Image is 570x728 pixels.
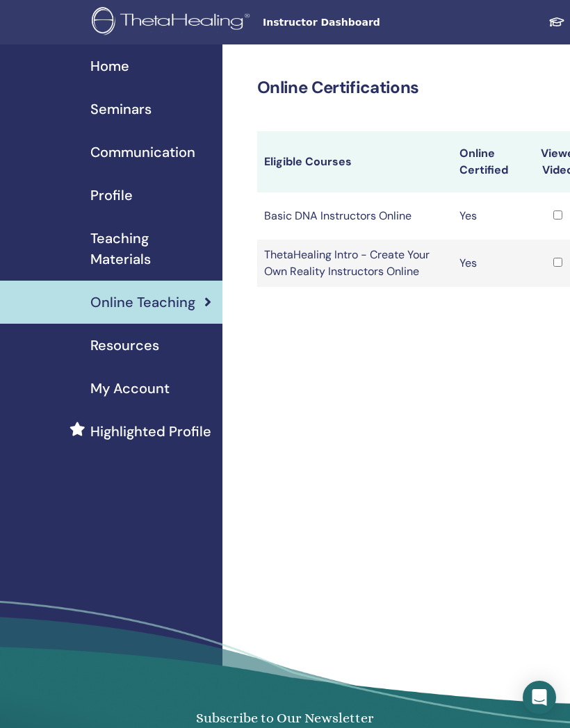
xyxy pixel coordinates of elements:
td: Yes [453,240,525,287]
span: Highlighted Profile [90,421,211,442]
span: Seminars [90,99,152,119]
span: Online Teaching [90,292,195,313]
img: logo.png [92,7,254,38]
span: Profile [90,185,133,206]
td: ThetaHealing Intro - Create Your Own Reality Instructors Online [257,240,453,287]
h4: Subscribe to Our Newsletter [124,710,446,726]
td: Yes [453,192,525,240]
span: Home [90,56,129,76]
th: Online Certified [453,131,525,192]
div: Open Intercom Messenger [523,681,556,714]
span: Teaching Materials [90,228,211,270]
span: Resources [90,335,159,356]
td: Basic DNA Instructors Online [257,192,453,240]
img: graduation-cap-white.svg [548,16,565,28]
th: Eligible Courses [257,131,453,192]
span: Communication [90,142,195,163]
span: My Account [90,378,170,399]
span: Instructor Dashboard [263,15,471,30]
